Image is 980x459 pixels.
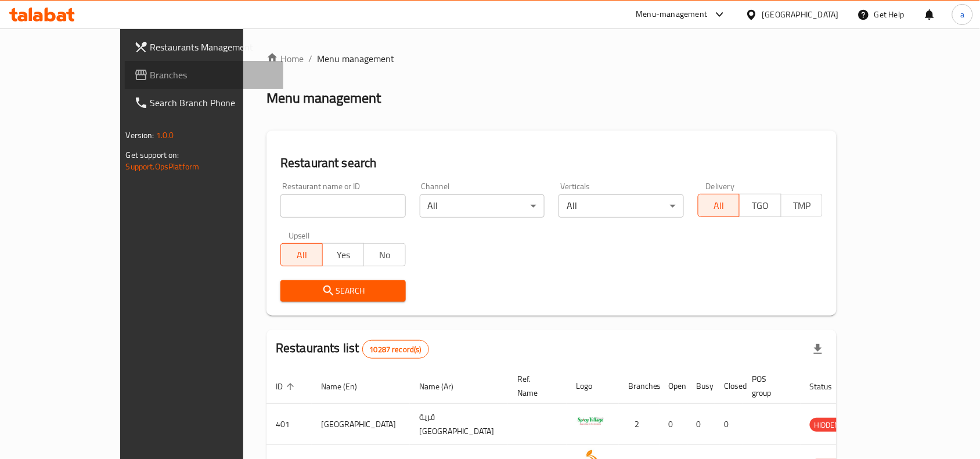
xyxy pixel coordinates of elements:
img: Spicy Village [576,407,605,436]
button: All [280,243,323,266]
td: 0 [715,404,743,445]
input: Search for restaurant name or ID.. [280,194,406,218]
th: Logo [567,368,619,404]
td: 401 [266,404,312,445]
h2: Restaurant search [280,154,823,172]
button: Search [280,280,406,302]
label: Delivery [706,182,735,190]
button: Yes [322,243,365,266]
a: Support.OpsPlatform [126,159,200,174]
button: No [363,243,406,266]
h2: Menu management [266,89,381,107]
a: Branches [125,61,284,89]
span: ID [276,380,298,393]
span: HIDDEN [810,418,845,432]
span: Ref. Name [517,372,553,400]
td: 0 [660,404,687,445]
button: All [698,194,740,217]
div: [GEOGRAPHIC_DATA] [762,8,839,21]
span: Get support on: [126,147,179,162]
span: Name (En) [321,380,372,393]
span: Menu management [317,52,394,66]
div: All [559,194,684,218]
a: Search Branch Phone [125,89,284,117]
div: Menu-management [636,8,708,21]
span: Yes [327,247,360,263]
th: Branches [619,368,660,404]
span: Search Branch Phone [150,96,275,110]
a: Restaurants Management [125,33,284,61]
span: POS group [752,372,787,400]
span: 1.0.0 [156,128,174,143]
span: Restaurants Management [150,40,275,54]
h2: Restaurants list [276,339,429,359]
span: All [703,197,736,214]
th: Open [660,368,687,404]
label: Upsell [289,232,310,240]
div: All [420,194,545,218]
span: Version: [126,128,154,143]
button: TMP [781,194,823,217]
td: قرية [GEOGRAPHIC_DATA] [410,404,508,445]
span: No [369,247,401,263]
div: Export file [804,335,832,363]
div: Total records count [362,340,429,359]
th: Closed [715,368,743,404]
span: TMP [786,197,819,214]
button: TGO [739,194,781,217]
nav: breadcrumb [266,52,837,66]
span: a [960,8,964,21]
span: All [286,247,318,263]
span: TGO [744,197,777,214]
span: Status [810,380,848,393]
span: Search [290,284,397,298]
a: Home [266,52,304,66]
td: 2 [619,404,660,445]
td: 0 [687,404,715,445]
td: [GEOGRAPHIC_DATA] [312,404,410,445]
span: 10287 record(s) [363,344,428,355]
li: / [308,52,312,66]
th: Busy [687,368,715,404]
span: Branches [150,68,275,82]
span: Name (Ar) [419,380,469,393]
